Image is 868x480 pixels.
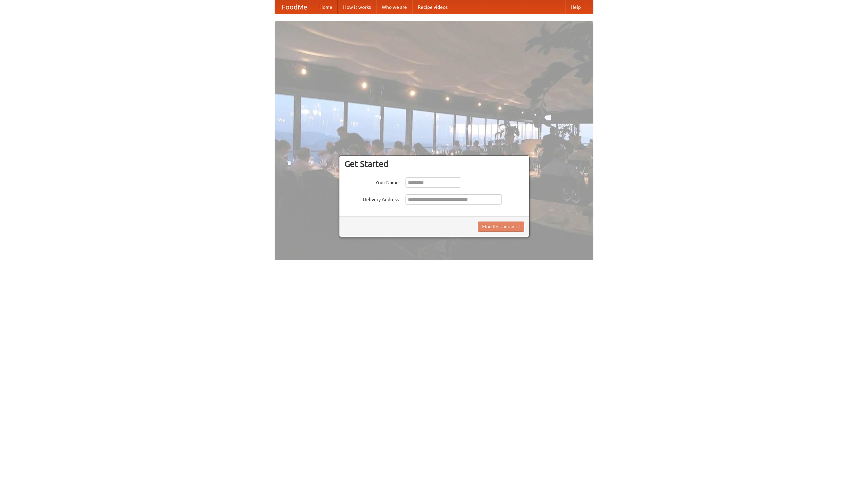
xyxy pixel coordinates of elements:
a: Help [565,0,586,14]
a: Recipe videos [412,0,453,14]
label: Delivery Address [344,194,399,203]
h3: Get Started [344,159,524,169]
a: Who we are [376,0,412,14]
a: FoodMe [275,0,314,14]
a: How it works [338,0,376,14]
a: Home [314,0,338,14]
button: Find Restaurants! [478,222,524,232]
label: Your Name [344,177,399,186]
